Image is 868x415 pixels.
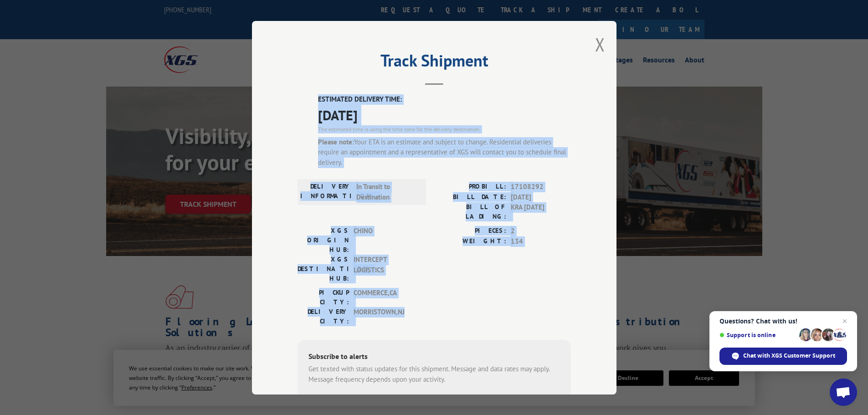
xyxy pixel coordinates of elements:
label: XGS DESTINATION HUB: [298,255,349,283]
span: In Transit to Destination [356,182,418,202]
label: XGS ORIGIN HUB: [298,226,349,255]
span: Chat with XGS Customer Support [743,352,835,360]
strong: Please note: [318,137,354,146]
button: Close modal [595,32,605,56]
label: PROBILL: [434,182,506,192]
label: DELIVERY CITY: [298,307,349,326]
span: KRA [DATE] [511,202,571,221]
label: PIECES: [434,226,506,236]
span: CHINO [354,226,415,255]
label: BILL DATE: [434,192,506,202]
span: 2 [511,226,571,236]
div: Get texted with status updates for this shipment. Message and data rates may apply. Message frequ... [308,364,560,384]
div: Open chat [830,379,857,406]
span: Questions? Chat with us! [719,318,847,325]
div: The estimated time is using the time zone for the delivery destination. [318,125,571,133]
span: Support is online [719,332,796,338]
span: [DATE] [318,104,571,125]
div: Chat with XGS Customer Support [719,348,847,365]
div: Your ETA is an estimate and subject to change. Residential deliveries require an appointment and ... [318,137,571,168]
h2: Track Shipment [298,54,571,72]
label: WEIGHT: [434,236,506,246]
span: MORRISTOWN , NJ [354,307,415,326]
span: INTERCEPT LOGISTICS [354,255,415,283]
span: 17108292 [511,182,571,192]
label: PICKUP CITY: [298,288,349,307]
span: 134 [511,236,571,246]
span: [DATE] [511,192,571,202]
label: ESTIMATED DELIVERY TIME: [318,94,571,105]
div: Subscribe to alerts [308,351,560,364]
span: Close chat [839,316,850,327]
label: BILL OF LADING: [434,202,506,221]
label: DELIVERY INFORMATION: [300,182,352,202]
span: COMMERCE , CA [354,288,415,307]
